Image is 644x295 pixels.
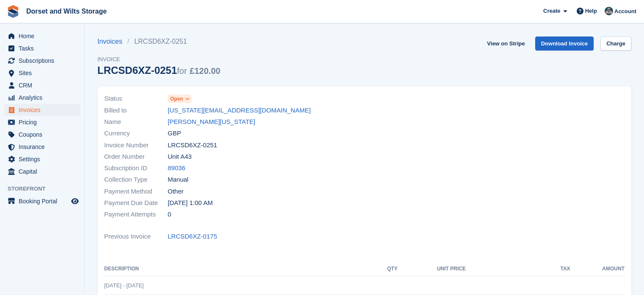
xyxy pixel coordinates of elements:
[4,30,80,42] a: menu
[19,67,69,79] span: Sites
[168,232,217,242] a: LRCSD6XZ-0175
[7,5,19,18] img: stora-icon-8386f47178a22dfd0bd8f6a31ec36ba5ce8667c1dd55bd0f319d3a0aa187defe.svg
[104,187,168,197] span: Payment Method
[168,129,181,138] span: GBP
[19,104,69,116] span: Invoices
[4,92,80,104] a: menu
[600,37,631,51] a: Charge
[4,79,80,91] a: menu
[104,262,373,276] th: Description
[4,129,80,140] a: menu
[8,185,84,193] span: Storefront
[19,30,69,42] span: Home
[23,4,110,18] a: Dorset and Wilts Storage
[605,7,613,15] img: Steph Chick
[168,94,191,104] a: Open
[168,106,311,115] a: [US_STATE][EMAIL_ADDRESS][DOMAIN_NAME]
[104,210,168,219] span: Payment Attempts
[535,37,594,51] a: Download Invoice
[168,152,192,162] span: Unit A43
[585,7,597,15] span: Help
[168,140,217,150] span: LRCSD6XZ-0251
[104,198,168,208] span: Payment Due Date
[177,66,187,76] span: for
[19,166,69,177] span: Capital
[4,67,80,79] a: menu
[4,42,80,54] a: menu
[19,92,69,104] span: Analytics
[19,55,69,67] span: Subscriptions
[19,195,69,207] span: Booking Portal
[104,129,168,138] span: Currency
[4,195,80,207] a: menu
[4,141,80,153] a: menu
[19,153,69,165] span: Settings
[97,65,220,76] div: LRCSD6XZ-0251
[97,55,220,64] span: Invoice
[190,66,220,76] span: £120.00
[168,175,188,185] span: Manual
[104,282,144,289] span: [DATE] - [DATE]
[19,116,69,128] span: Pricing
[97,37,220,47] nav: breadcrumbs
[19,79,69,91] span: CRM
[4,153,80,165] a: menu
[97,37,127,47] a: Invoices
[170,95,183,103] span: Open
[70,196,80,206] a: Preview store
[104,152,168,162] span: Order Number
[570,262,625,276] th: Amount
[373,262,398,276] th: QTY
[4,55,80,67] a: menu
[466,262,570,276] th: Tax
[104,94,168,104] span: Status
[4,104,80,116] a: menu
[168,163,185,173] a: 89036
[168,210,171,219] span: 0
[19,42,69,54] span: Tasks
[398,262,466,276] th: Unit Price
[104,163,168,173] span: Subscription ID
[168,117,255,127] a: [PERSON_NAME][US_STATE]
[168,198,213,208] time: 2025-09-06 00:00:00 UTC
[104,175,168,185] span: Collection Type
[104,140,168,150] span: Invoice Number
[104,117,168,127] span: Name
[19,129,69,140] span: Coupons
[104,106,168,115] span: Billed to
[168,187,184,197] span: Other
[614,7,636,16] span: Account
[484,37,528,51] a: View on Stripe
[104,232,168,242] span: Previous Invoice
[4,116,80,128] a: menu
[4,166,80,177] a: menu
[543,7,560,15] span: Create
[19,141,69,153] span: Insurance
